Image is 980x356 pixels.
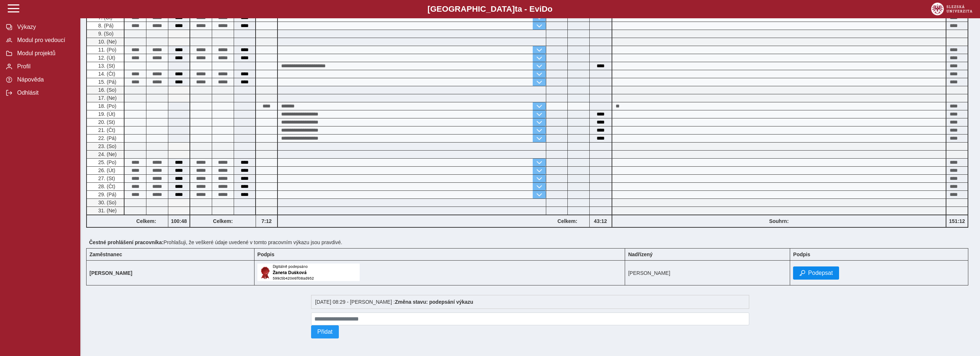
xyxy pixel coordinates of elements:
span: Podepsat [808,270,833,276]
span: 27. (St) [97,175,115,181]
b: Podpis [793,251,810,257]
img: logo_web_su.png [931,3,972,15]
td: [PERSON_NAME] [625,261,790,285]
b: Změna stavu: podepsání výkazu [395,299,473,305]
b: Celkem: [125,218,168,224]
b: 151:12 [946,218,968,224]
b: Celkem: [546,218,589,224]
span: Výkazy [15,24,74,30]
b: Nadřízený [628,251,652,257]
button: Přidat [311,325,339,338]
span: 7. (Čt) [97,15,112,20]
span: 19. (Út) [97,111,115,117]
span: 11. (Po) [97,47,116,53]
span: Profil [15,63,74,70]
b: [GEOGRAPHIC_DATA] a - Evi [22,4,958,14]
span: 12. (Út) [97,55,115,61]
div: [DATE] 08:29 - [PERSON_NAME] : [311,295,749,309]
b: Čestné prohlášení pracovníka: [89,239,164,245]
span: 14. (Čt) [97,71,115,77]
span: Modul pro vedoucí [15,37,74,43]
span: Přidat [317,329,333,335]
span: 8. (Pá) [97,23,114,29]
span: Modul projektů [15,50,74,57]
span: 30. (So) [97,200,116,205]
span: t [515,4,517,14]
span: Odhlásit [15,90,74,96]
span: 25. (Po) [97,159,116,165]
span: 13. (St) [97,63,115,69]
button: Podepsat [793,266,839,280]
div: Prohlašuji, že veškeré údaje uvedené v tomto pracovním výkazu jsou pravdivé. [86,236,974,248]
span: 20. (St) [97,119,115,125]
span: 9. (So) [97,31,114,37]
span: 10. (Ne) [97,39,117,45]
span: 31. (Ne) [97,208,117,213]
b: 43:12 [590,218,612,224]
b: 7:12 [256,218,277,224]
span: 22. (Pá) [97,135,116,141]
span: 26. (Út) [97,167,115,173]
span: 16. (So) [97,87,116,93]
b: Souhrn: [769,218,789,224]
span: D [541,4,547,14]
span: 29. (Pá) [97,192,116,197]
span: o [548,4,553,14]
b: Celkem: [190,218,256,224]
span: 17. (Ne) [97,95,117,101]
span: 24. (Ne) [97,151,117,157]
b: [PERSON_NAME] [89,270,132,276]
span: 23. (So) [97,143,116,149]
b: Zaměstnanec [89,251,122,257]
span: Nápověda [15,76,74,83]
span: 18. (Po) [97,103,116,109]
span: 15. (Pá) [97,79,116,85]
img: Digitálně podepsáno uživatelem [257,264,360,281]
span: 28. (Čt) [97,183,115,189]
b: 100:48 [168,218,190,224]
b: Podpis [257,251,275,257]
span: 21. (Čt) [97,127,115,133]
